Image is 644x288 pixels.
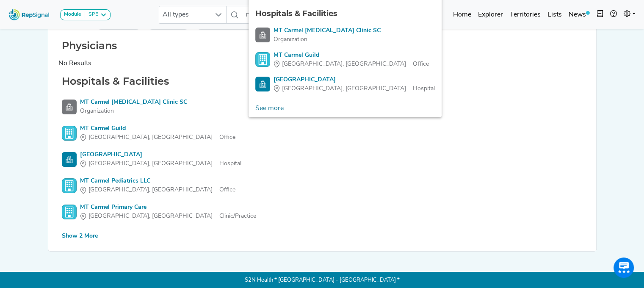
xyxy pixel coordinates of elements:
div: Organization [80,107,187,116]
span: [GEOGRAPHIC_DATA], [GEOGRAPHIC_DATA] [88,133,213,142]
a: [GEOGRAPHIC_DATA][GEOGRAPHIC_DATA], [GEOGRAPHIC_DATA]Hospital [62,150,583,168]
a: Explorer [475,6,506,23]
div: Office [80,186,235,194]
div: [GEOGRAPHIC_DATA] [80,150,241,159]
a: Territories [506,6,544,23]
div: MT Carmel Primary Care [80,203,256,212]
div: MT Carmel Guild [274,51,429,60]
img: Office Search Icon [255,52,270,67]
button: Intel Book [593,6,607,23]
img: Hospital Search Icon [255,77,270,91]
div: [GEOGRAPHIC_DATA] [274,75,435,84]
a: Home [450,6,475,23]
div: Hospitals & Facilities [255,8,435,19]
a: [GEOGRAPHIC_DATA][GEOGRAPHIC_DATA], [GEOGRAPHIC_DATA]Hospital [255,75,435,93]
img: Hospital Search Icon [62,152,77,167]
h2: Hospitals & Facilities [58,75,586,88]
div: Office [274,60,429,69]
input: Search a physician or facility [243,6,404,24]
a: MT Carmel Pediatrics LLC[GEOGRAPHIC_DATA], [GEOGRAPHIC_DATA]Office [62,177,583,194]
a: MT Carmel Guild[GEOGRAPHIC_DATA], [GEOGRAPHIC_DATA]Office [255,51,435,69]
div: MT Carmel [MEDICAL_DATA] Clinic SC [80,98,187,107]
a: MT Carmel [MEDICAL_DATA] Clinic SCOrganization [62,98,583,116]
a: News [565,6,593,23]
a: Lists [544,6,565,23]
div: MT Carmel Guild [80,124,235,133]
a: MT Carmel Primary Care[GEOGRAPHIC_DATA], [GEOGRAPHIC_DATA]Clinic/Practice [62,203,583,221]
div: SPE [85,11,98,18]
div: Office [80,133,235,142]
img: Facility Search Icon [255,28,270,42]
div: Hospital [80,159,241,168]
div: Organization [274,35,381,44]
div: Hospital [274,84,435,93]
span: [GEOGRAPHIC_DATA], [GEOGRAPHIC_DATA] [282,60,406,69]
div: Show 2 More [62,232,98,241]
span: [GEOGRAPHIC_DATA], [GEOGRAPHIC_DATA] [88,159,213,168]
div: Clinic/Practice [80,212,256,221]
div: MT Carmel [MEDICAL_DATA] Clinic SC [274,26,381,35]
span: All types [159,6,210,23]
img: Office Search Icon [62,178,77,193]
span: [GEOGRAPHIC_DATA], [GEOGRAPHIC_DATA] [88,212,213,221]
h2: Physicians [58,40,586,52]
li: Mt Carmel Mercy Hosp & Med Center [249,72,442,97]
strong: Module [64,12,81,17]
button: ModuleSPE [60,9,111,20]
span: [GEOGRAPHIC_DATA], [GEOGRAPHIC_DATA] [88,186,213,194]
img: Office Search Icon [62,205,77,219]
span: [GEOGRAPHIC_DATA], [GEOGRAPHIC_DATA] [282,84,406,93]
a: See more [249,100,290,117]
img: Facility Search Icon [62,100,77,114]
li: MT Carmel Chiropractic Clinic SC [249,23,442,47]
li: MT Carmel Guild [249,47,442,72]
a: MT Carmel Guild[GEOGRAPHIC_DATA], [GEOGRAPHIC_DATA]Office [62,124,583,142]
a: MT Carmel [MEDICAL_DATA] Clinic SCOrganization [255,26,435,44]
div: MT Carmel Pediatrics LLC [80,177,235,186]
div: No Results [58,58,586,69]
img: Office Search Icon [62,126,77,141]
